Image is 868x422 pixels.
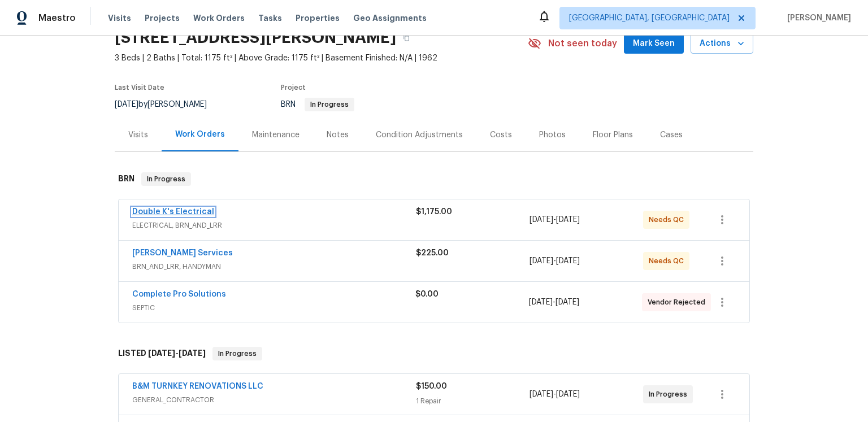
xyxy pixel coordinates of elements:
[556,257,580,265] span: [DATE]
[649,214,688,225] span: Needs QC
[115,84,164,91] span: Last Visit Date
[145,12,180,24] span: Projects
[115,32,396,43] h2: [STREET_ADDRESS][PERSON_NAME]
[530,216,553,224] span: [DATE]
[539,129,566,141] div: Photos
[306,101,353,108] span: In Progress
[38,12,76,24] span: Maestro
[132,302,415,314] span: SEPTIC
[530,389,580,400] span: -
[115,101,138,108] span: [DATE]
[555,298,579,306] span: [DATE]
[529,297,579,308] span: -
[396,28,416,48] button: Copy Address
[148,349,206,357] span: -
[649,389,692,400] span: In Progress
[490,129,512,141] div: Costs
[281,101,354,108] span: BRN
[416,395,530,407] div: 1 Repair
[132,220,416,231] span: ELECTRICAL, BRN_AND_LRR
[530,390,553,398] span: [DATE]
[529,298,553,306] span: [DATE]
[416,208,452,216] span: $1,175.00
[214,348,261,359] span: In Progress
[115,161,753,197] div: BRN In Progress
[142,173,190,185] span: In Progress
[281,84,306,91] span: Project
[548,38,617,49] span: Not seen today
[132,208,214,216] a: Double K's Electrical
[108,12,131,24] span: Visits
[193,12,245,24] span: Work Orders
[593,129,633,141] div: Floor Plans
[179,349,206,357] span: [DATE]
[530,214,580,225] span: -
[783,12,851,24] span: [PERSON_NAME]
[648,297,710,308] span: Vendor Rejected
[660,129,683,141] div: Cases
[530,257,553,265] span: [DATE]
[700,37,744,51] span: Actions
[115,336,753,372] div: LISTED [DATE]-[DATE]In Progress
[115,98,220,111] div: by [PERSON_NAME]
[258,14,282,22] span: Tasks
[556,216,580,224] span: [DATE]
[649,255,688,267] span: Needs QC
[691,33,753,54] button: Actions
[128,129,148,141] div: Visits
[569,12,730,24] span: [GEOGRAPHIC_DATA], [GEOGRAPHIC_DATA]
[132,394,416,406] span: GENERAL_CONTRACTOR
[252,129,300,141] div: Maintenance
[148,349,175,357] span: [DATE]
[416,249,449,257] span: $225.00
[624,33,684,54] button: Mark Seen
[353,12,427,24] span: Geo Assignments
[327,129,349,141] div: Notes
[132,261,416,272] span: BRN_AND_LRR, HANDYMAN
[296,12,340,24] span: Properties
[132,290,226,298] a: Complete Pro Solutions
[415,290,439,298] span: $0.00
[118,172,134,186] h6: BRN
[633,37,675,51] span: Mark Seen
[556,390,580,398] span: [DATE]
[132,249,233,257] a: [PERSON_NAME] Services
[132,382,263,390] a: B&M TURNKEY RENOVATIONS LLC
[416,382,447,390] span: $150.00
[118,347,206,360] h6: LISTED
[175,129,225,140] div: Work Orders
[376,129,463,141] div: Condition Adjustments
[115,53,528,64] span: 3 Beds | 2 Baths | Total: 1175 ft² | Above Grade: 1175 ft² | Basement Finished: N/A | 1962
[530,255,580,267] span: -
